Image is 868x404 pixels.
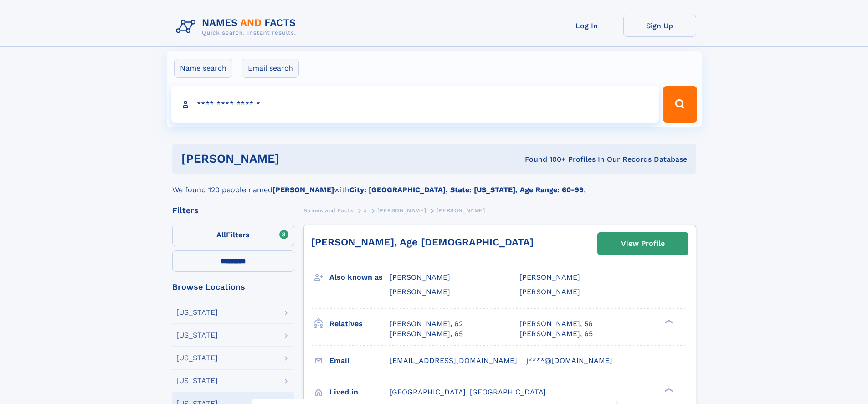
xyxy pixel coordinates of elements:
[176,377,218,384] div: [US_STATE]
[181,153,402,164] h1: [PERSON_NAME]
[390,356,517,365] span: [EMAIL_ADDRESS][DOMAIN_NAME]
[550,15,623,37] a: Log In
[390,329,463,339] a: [PERSON_NAME], 65
[329,316,390,332] h3: Relatives
[519,287,580,296] span: [PERSON_NAME]
[519,329,593,339] a: [PERSON_NAME], 65
[390,273,450,281] span: [PERSON_NAME]
[349,185,584,194] b: City: [GEOGRAPHIC_DATA], State: [US_STATE], Age Range: 60-99
[663,318,673,324] div: ❯
[437,207,485,214] span: [PERSON_NAME]
[390,319,463,329] a: [PERSON_NAME], 62
[402,154,687,164] div: Found 100+ Profiles In Our Records Database
[663,387,673,393] div: ❯
[172,174,696,195] div: We found 120 people named with .
[598,233,688,255] a: View Profile
[176,354,218,362] div: [US_STATE]
[623,15,696,37] a: Sign Up
[172,15,303,39] img: Logo Names and Facts
[176,309,218,316] div: [US_STATE]
[364,207,367,214] span: J
[663,86,697,123] button: Search Button
[172,225,294,246] label: Filters
[329,353,390,368] h3: Email
[272,185,334,194] b: [PERSON_NAME]
[377,207,426,214] span: [PERSON_NAME]
[242,59,299,78] label: Email search
[172,283,294,291] div: Browse Locations
[171,86,659,123] input: search input
[311,236,534,248] a: [PERSON_NAME], Age [DEMOGRAPHIC_DATA]
[519,273,580,281] span: [PERSON_NAME]
[390,287,450,296] span: [PERSON_NAME]
[216,230,226,239] span: All
[329,384,390,400] h3: Lived in
[377,205,426,216] a: [PERSON_NAME]
[174,59,232,78] label: Name search
[303,205,354,216] a: Names and Facts
[364,205,367,216] a: J
[621,233,665,254] div: View Profile
[390,388,546,396] span: [GEOGRAPHIC_DATA], [GEOGRAPHIC_DATA]
[176,332,218,339] div: [US_STATE]
[172,206,294,215] div: Filters
[519,319,593,329] a: [PERSON_NAME], 56
[329,270,390,285] h3: Also known as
